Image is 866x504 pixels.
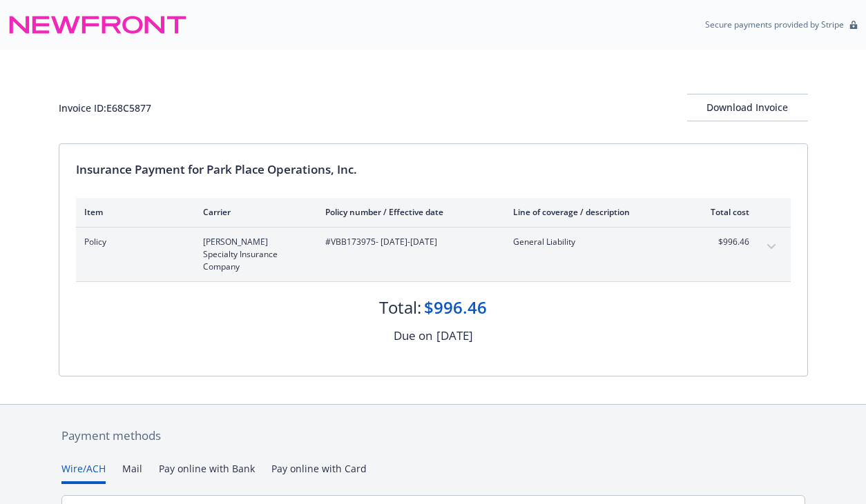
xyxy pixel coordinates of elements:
[76,228,791,281] div: Policy[PERSON_NAME] Specialty Insurance Company#VBB173975- [DATE]-[DATE]General Liability$996.46e...
[379,296,421,319] div: Total:
[513,206,675,218] div: Line of coverage / description
[84,206,181,218] div: Item
[76,161,791,179] div: Insurance Payment for Park Place Operations, Inc.
[203,206,303,218] div: Carrier
[705,19,844,30] p: Secure payments provided by Stripe
[687,94,808,121] button: Download Invoice
[203,236,303,273] span: [PERSON_NAME] Specialty Insurance Company
[271,461,367,484] button: Pay online with Card
[61,461,106,484] button: Wire/ACH
[697,206,749,218] div: Total cost
[84,236,181,248] span: Policy
[513,236,675,248] span: General Liability
[325,206,491,218] div: Policy number / Effective date
[61,427,805,445] div: Payment methods
[394,327,432,345] div: Due on
[159,461,255,484] button: Pay online with Bank
[122,461,142,484] button: Mail
[687,94,808,121] div: Download Invoice
[436,327,473,345] div: [DATE]
[59,101,151,115] div: Invoice ID: E68C5877
[697,236,749,248] span: $996.46
[760,236,782,258] button: expand content
[325,236,491,248] span: #VBB173975 - [DATE]-[DATE]
[424,296,487,319] div: $996.46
